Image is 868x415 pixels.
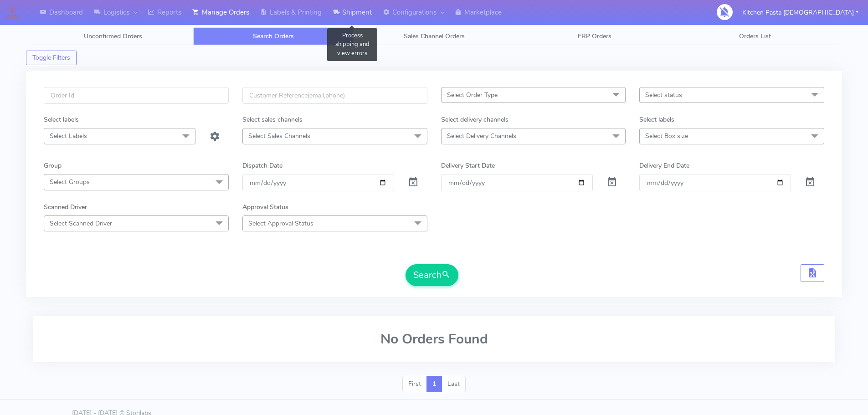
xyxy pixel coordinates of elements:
span: Select Scanned Driver [50,219,112,228]
span: Select Approval Status [248,219,313,228]
button: Kitchen Pasta [DEMOGRAPHIC_DATA] [735,3,865,22]
h2: No Orders Found [44,332,824,347]
a: 1 [426,376,442,392]
input: Customer Reference(email,phone) [242,87,427,104]
span: Search Orders [253,32,294,41]
label: Group [44,161,62,170]
label: Select labels [44,115,79,124]
span: ERP Orders [578,32,611,41]
span: Select Labels [50,132,87,140]
span: Select Box size [645,132,688,140]
span: Select Groups [50,178,90,186]
label: Dispatch Date [242,161,282,170]
span: Sales Channel Orders [404,32,465,41]
label: Delivery End Date [639,161,689,170]
span: Unconfirmed Orders [84,32,142,41]
button: Search [406,264,458,286]
span: Orders List [739,32,771,41]
span: Select Sales Channels [248,132,310,140]
label: Select labels [639,115,674,124]
button: Toggle Filters [26,51,77,65]
span: Select Delivery Channels [447,132,516,140]
span: Select Order Type [447,91,498,99]
label: Select sales channels [242,115,303,124]
ul: Tabs [33,27,835,45]
label: Approval Status [242,202,288,212]
label: Scanned Driver [44,202,87,212]
label: Select delivery channels [441,115,508,124]
input: Order Id [44,87,229,104]
span: Select status [645,91,682,99]
label: Delivery Start Date [441,161,495,170]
